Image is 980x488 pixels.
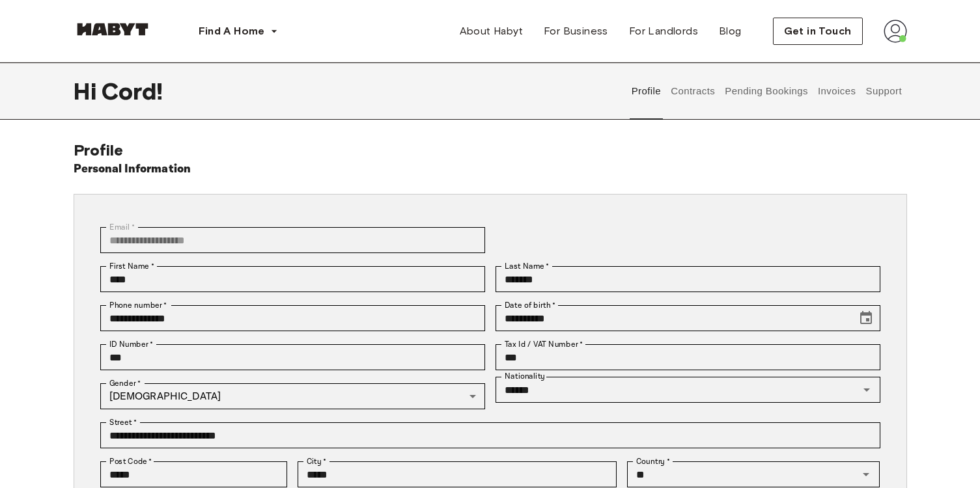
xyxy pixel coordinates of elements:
[74,77,102,105] span: Hi
[619,18,708,44] a: For Landlords
[109,299,167,311] label: Phone number
[100,383,485,409] div: [DEMOGRAPHIC_DATA]
[74,23,152,36] img: Habyt
[505,338,583,350] label: Tax Id / VAT Number
[109,338,153,350] label: ID Number
[884,20,907,43] img: avatar
[100,227,485,253] div: You can't change your email address at the moment. Please reach out to customer support in case y...
[109,455,152,467] label: Post Code
[74,160,191,178] h6: Personal Information
[630,62,663,120] button: Profile
[109,377,141,389] label: Gender
[723,62,810,120] button: Pending Bookings
[773,18,863,45] button: Get in Touch
[816,62,857,120] button: Invoices
[533,18,619,44] a: For Business
[109,260,154,272] label: First Name
[784,23,852,39] span: Get in Touch
[449,18,533,44] a: About Habyt
[460,23,523,39] span: About Habyt
[109,221,135,233] label: Email
[74,141,124,159] span: Profile
[708,18,752,44] a: Blog
[505,260,550,272] label: Last Name
[199,23,265,39] span: Find A Home
[864,62,904,120] button: Support
[719,23,742,39] span: Blog
[505,371,545,382] label: Nationality
[629,23,698,39] span: For Landlords
[858,381,876,399] button: Open
[505,299,555,311] label: Date of birth
[669,62,717,120] button: Contracts
[102,77,163,105] span: Cord !
[544,23,608,39] span: For Business
[109,416,137,428] label: Street
[636,455,670,467] label: Country
[853,305,879,331] button: Choose date, selected date is Oct 10, 2002
[857,465,875,483] button: Open
[188,18,288,44] button: Find A Home
[626,62,906,120] div: user profile tabs
[307,455,327,467] label: City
